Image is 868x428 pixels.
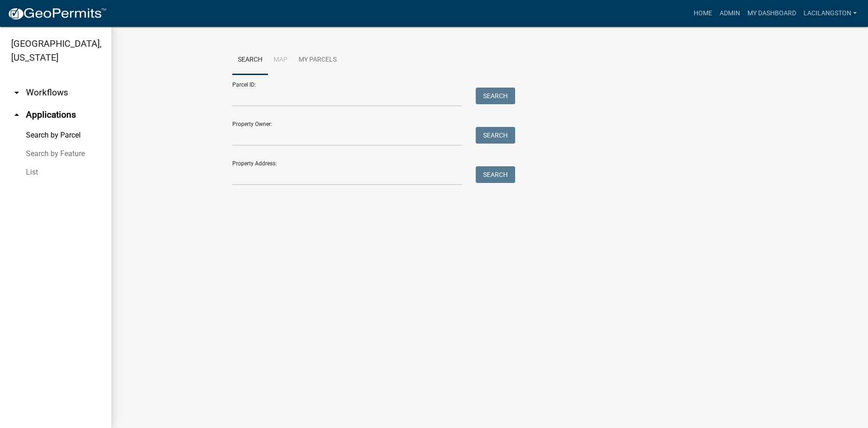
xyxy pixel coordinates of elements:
[476,88,515,104] button: Search
[800,5,861,22] a: LaciLangston
[690,5,716,22] a: Home
[293,45,342,75] a: My Parcels
[11,109,22,120] i: arrow_drop_up
[476,127,515,144] button: Search
[716,5,744,22] a: Admin
[476,166,515,183] button: Search
[744,5,800,22] a: My Dashboard
[232,45,268,75] a: Search
[11,87,22,98] i: arrow_drop_down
